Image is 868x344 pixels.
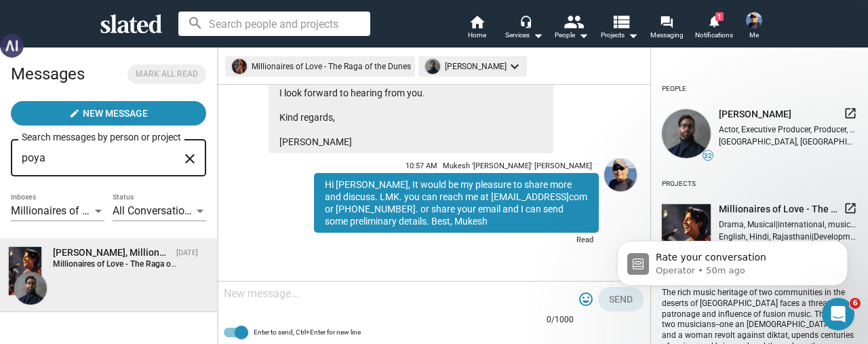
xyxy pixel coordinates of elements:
span: Millionaires of Love - The Raga of the Dunes [11,204,223,217]
span: Me [749,27,759,43]
a: Home [453,14,500,43]
mat-icon: keyboard_arrow_down [507,58,523,75]
div: Read [314,233,599,250]
span: Home [468,27,486,43]
mat-icon: create [69,108,80,119]
img: Millionaires of Love - The Raga of the Dunes [9,247,41,295]
img: Poya Shohani [14,272,47,305]
span: Messaging [650,27,684,43]
span: Mark all read [136,67,198,81]
a: Messaging [643,14,690,43]
div: Actor, Executive Producer, Producer, Visual Effects Artist, Visual Effects Supervisor [719,125,857,134]
img: undefined [662,109,711,158]
input: Search people and projects [178,12,370,36]
span: 1 [715,12,724,21]
span: All Conversations [113,204,196,217]
img: undefined [662,204,711,277]
button: People [548,14,595,43]
span: Enter to send, Ctrl+Enter for new line [254,324,361,341]
span: New Message [83,101,148,126]
mat-icon: notifications [707,14,720,27]
button: Mark all read [127,64,206,84]
mat-icon: arrow_drop_down [530,27,546,43]
span: Millionaires of Love - The Raga of the Dunes [719,203,838,216]
div: Services [505,27,543,43]
button: New Message [11,101,206,126]
img: Mukesh 'Divyang' Parikh [746,12,762,28]
div: People [555,27,589,43]
button: Services [500,14,548,43]
mat-icon: forum [660,15,673,28]
strong: Millionaires of Love - The Raga of the Dunes: [53,259,214,269]
span: Mukesh '[PERSON_NAME]' [PERSON_NAME] [443,161,592,170]
button: Mukesh 'Divyang' ParikhMe [738,9,770,45]
span: Projects [601,27,638,43]
img: undefined [425,59,440,74]
button: Projects [595,14,643,43]
iframe: Intercom live chat [822,298,854,330]
mat-hint: 0/1000 [547,315,574,326]
img: Mukesh 'Divyang' Parikh [604,159,637,191]
mat-icon: home [469,14,485,30]
mat-icon: launch [844,202,857,215]
div: Projects [662,174,696,193]
mat-icon: tag_faces [578,291,594,307]
mat-icon: arrow_drop_down [625,27,641,43]
mat-icon: arrow_drop_down [575,27,591,43]
mat-icon: launch [844,107,857,120]
div: [GEOGRAPHIC_DATA], [GEOGRAPHIC_DATA] [719,137,857,147]
div: People [662,79,686,98]
mat-icon: view_list [611,12,631,31]
a: Mukesh 'Divyang' Parikh [601,156,639,252]
h2: Messages [11,58,85,90]
span: 6 [850,298,861,309]
span: Notifications [695,27,733,43]
mat-icon: people [564,12,583,31]
div: Poya Shohani, Millionaires of Love - The Raga of the Dunes [53,246,171,259]
mat-icon: close [182,149,198,170]
span: 10:57 AM [406,161,437,170]
a: 1Notifications [690,14,738,43]
time: [DATE] [176,248,198,257]
span: [PERSON_NAME] [719,108,791,121]
mat-icon: headset_mic [519,15,532,27]
span: 32 [703,152,713,160]
mat-chip: [PERSON_NAME] [418,56,527,77]
div: Hi [PERSON_NAME], It would be my pleasure to share more and discuss. LMK. you can reach me at [EM... [314,173,599,233]
iframe: Intercom notifications message [597,212,868,307]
